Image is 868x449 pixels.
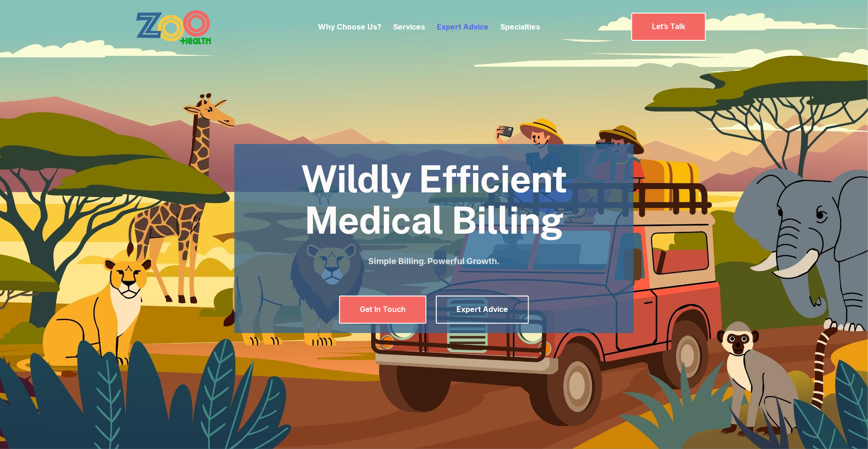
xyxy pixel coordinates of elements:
[436,296,529,323] a: Expert Advice
[631,13,706,40] a: Let’s Talk
[437,22,489,31] a: Expert Advice
[394,7,426,46] div: Services
[234,158,634,241] h1: Wildly Efficient Medical Billing
[339,296,426,323] a: Get In Touch
[369,256,500,266] strong: Simple Billing. Powerful Growth.
[318,22,382,31] a: Why Choose Us?
[136,9,237,45] a: home
[501,7,541,46] div: Specialties
[501,22,541,31] a: Specialties
[394,21,426,32] p: Services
